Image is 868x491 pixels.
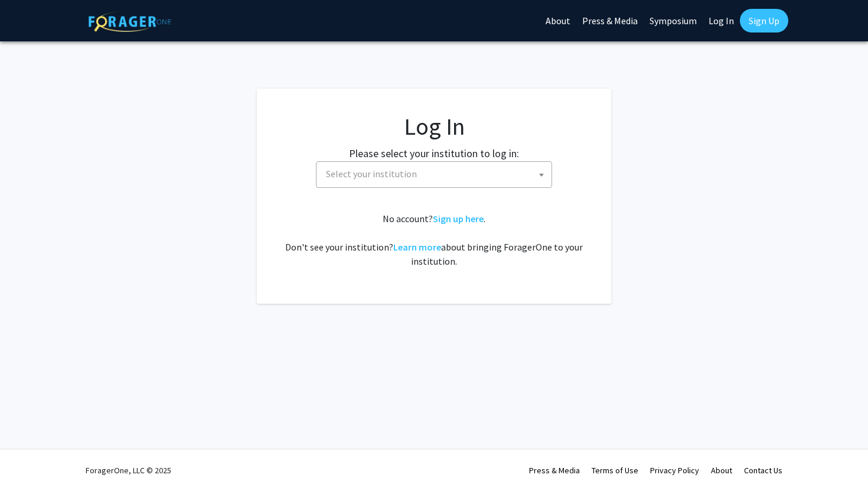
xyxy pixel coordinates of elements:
[280,112,588,141] h1: Log In
[711,465,732,476] a: About
[349,145,519,161] label: Please select your institution to log in:
[650,465,699,476] a: Privacy Policy
[316,161,552,188] span: Select your institution
[280,212,588,268] div: No account? . Don't see your institution? about bringing ForagerOne to your institution.
[744,465,782,476] a: Contact Us
[321,162,552,186] span: Select your institution
[529,465,580,476] a: Press & Media
[393,241,441,253] a: Learn more about bringing ForagerOne to your institution
[433,213,484,225] a: Sign up here
[740,9,788,32] a: Sign Up
[326,168,417,180] span: Select your institution
[592,465,638,476] a: Terms of Use
[89,11,171,32] img: ForagerOne Logo
[86,450,171,491] div: ForagerOne, LLC © 2025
